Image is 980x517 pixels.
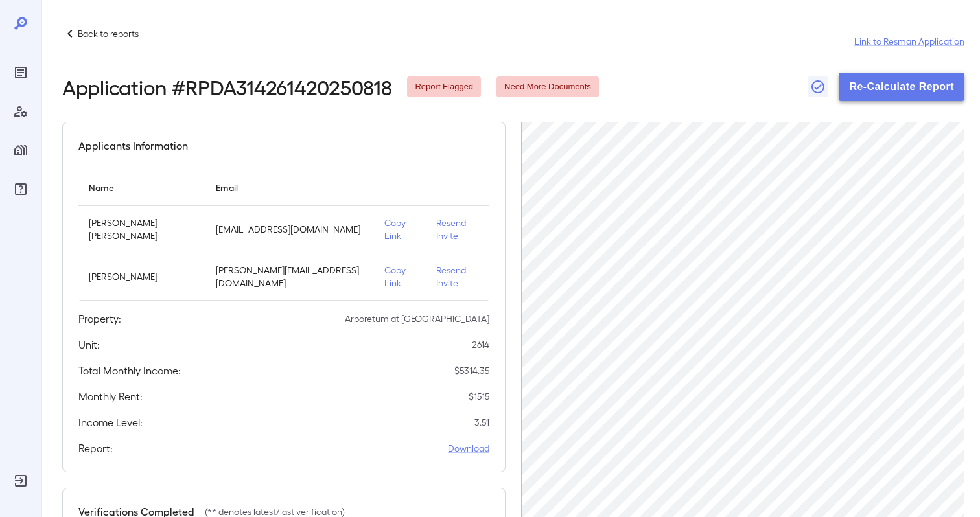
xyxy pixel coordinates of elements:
[78,169,205,206] th: Name
[78,363,181,378] h5: Total Monthly Income:
[78,441,113,456] h5: Report:
[474,416,489,429] p: 3.51
[78,138,188,154] h5: Applicants Information
[448,442,489,455] a: Download
[345,312,489,325] p: Arboretum at [GEOGRAPHIC_DATA]
[78,389,143,404] h5: Monthly Rent:
[89,270,195,283] p: [PERSON_NAME]
[436,216,479,242] p: Resend Invite
[407,81,481,93] span: Report Flagged
[205,169,374,206] th: Email
[496,81,599,93] span: Need More Documents
[216,223,364,236] p: [EMAIL_ADDRESS][DOMAIN_NAME]
[78,169,489,301] table: simple table
[89,216,195,242] p: [PERSON_NAME] [PERSON_NAME]
[216,264,364,290] p: [PERSON_NAME][EMAIL_ADDRESS][DOMAIN_NAME]
[78,311,121,327] h5: Property:
[854,35,964,48] a: Link to Resman Application
[62,75,391,98] h2: Application # RPDA314261420250818
[454,364,489,377] p: $ 5314.35
[78,27,139,40] p: Back to reports
[10,140,31,161] div: Manage Properties
[78,337,100,352] h5: Unit:
[10,470,31,491] div: Log Out
[78,415,143,430] h5: Income Level:
[10,101,31,122] div: Manage Users
[384,264,415,290] p: Copy Link
[10,62,31,83] div: Reports
[469,390,489,403] p: $ 1515
[472,338,489,351] p: 2614
[436,264,479,290] p: Resend Invite
[384,216,415,242] p: Copy Link
[839,73,964,101] button: Re-Calculate Report
[10,179,31,200] div: FAQ
[808,76,828,97] button: Close Report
